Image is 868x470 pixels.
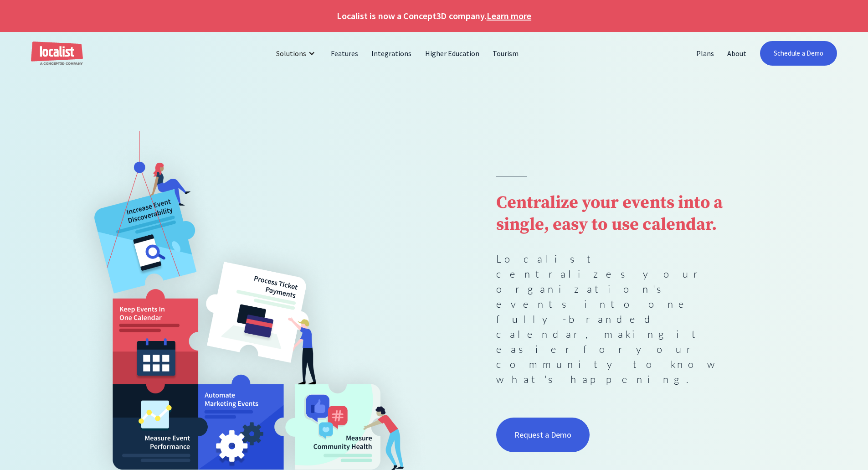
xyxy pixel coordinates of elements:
a: Schedule a Demo [760,41,837,66]
a: Tourism [486,42,525,64]
a: Learn more [487,9,531,23]
a: Features [324,42,365,64]
a: Plans [690,42,721,64]
div: Solutions [269,42,324,64]
a: home [31,41,83,66]
a: About [721,42,753,64]
div: Solutions [276,48,306,59]
p: Localist centralizes your organization's events into one fully-branded calendar, making it easier... [496,251,744,387]
strong: Centralize your events into a single, easy to use calendar. [496,192,723,236]
a: Higher Education [419,42,487,64]
a: Integrations [365,42,418,64]
a: Request a Demo [496,418,590,452]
